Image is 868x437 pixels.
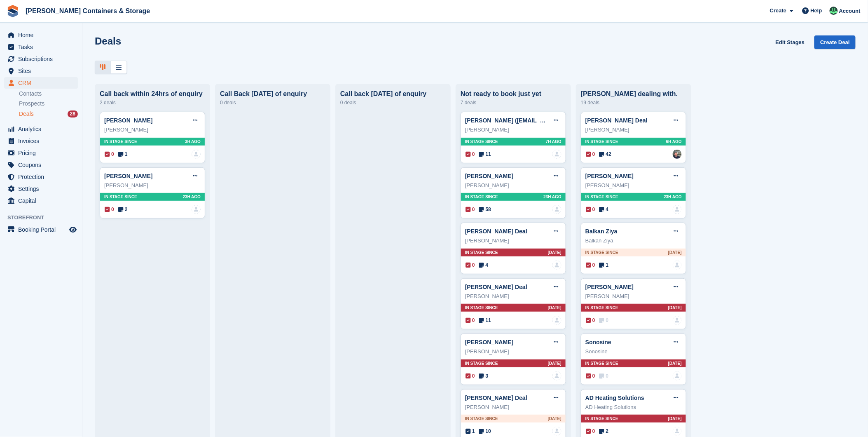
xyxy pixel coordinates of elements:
span: 1 [599,261,609,269]
a: [PERSON_NAME] [104,173,152,179]
a: menu [4,183,78,195]
div: [PERSON_NAME] [104,181,201,190]
a: Create Deal [814,35,856,49]
span: 0 [586,150,595,158]
a: deal-assignee-blank [673,261,682,270]
span: Subscriptions [18,53,68,65]
a: menu [4,41,78,53]
div: Sonosine [585,348,682,356]
span: CRM [18,77,68,89]
span: 0 [105,206,114,213]
span: [DATE] [548,416,562,422]
span: 6H AGO [666,139,682,145]
a: menu [4,65,78,77]
div: Not ready to book just yet [461,90,566,98]
span: In stage since [465,249,498,256]
span: 0 [105,150,114,158]
div: 28 [68,110,78,117]
a: [PERSON_NAME] Deal [585,117,648,124]
span: [DATE] [668,305,682,311]
img: deal-assignee-blank [552,261,562,270]
img: deal-assignee-blank [552,150,562,159]
a: menu [4,147,78,159]
span: Settings [18,183,68,195]
div: [PERSON_NAME] [465,348,562,356]
span: Pricing [18,147,68,159]
a: [PERSON_NAME] [104,117,152,124]
span: 11 [479,150,491,158]
img: deal-assignee-blank [552,205,562,214]
span: 4 [599,206,609,213]
a: deal-assignee-blank [673,371,682,381]
a: menu [4,159,78,171]
span: Protection [18,171,68,183]
span: 1 [466,428,475,435]
a: menu [4,224,78,235]
a: [PERSON_NAME] [465,173,513,179]
img: deal-assignee-blank [673,427,682,436]
span: In stage since [104,139,137,145]
span: In stage since [585,416,618,422]
a: menu [4,171,78,183]
img: deal-assignee-blank [673,316,682,325]
span: [DATE] [548,249,562,256]
a: [PERSON_NAME] Deal [465,228,527,235]
span: [DATE] [668,249,682,256]
span: 0 [586,261,595,269]
a: [PERSON_NAME] Deal [465,284,527,290]
div: [PERSON_NAME] [465,181,562,190]
img: deal-assignee-blank [552,427,562,436]
span: 58 [479,206,491,213]
div: [PERSON_NAME] [104,126,201,134]
span: 1 [118,150,128,158]
img: deal-assignee-blank [673,205,682,214]
div: [PERSON_NAME] [465,237,562,245]
span: Home [18,29,68,41]
div: 19 deals [581,98,686,108]
div: [PERSON_NAME] [585,292,682,301]
img: Arjun Preetham [830,7,838,15]
a: [PERSON_NAME] Containers & Storage [22,4,153,18]
a: [PERSON_NAME] [585,284,634,290]
a: Contacts [19,90,78,98]
a: menu [4,123,78,135]
span: 0 [586,428,595,435]
div: 0 deals [220,98,325,108]
span: [DATE] [548,305,562,311]
a: Preview store [68,225,78,235]
span: 7H AGO [546,139,562,145]
div: Call back [DATE] of enquiry [340,90,446,98]
span: 0 [466,206,475,213]
a: deal-assignee-blank [192,205,201,214]
span: In stage since [465,360,498,367]
span: Prospects [19,100,44,108]
span: Capital [18,195,68,207]
span: 0 [466,372,475,380]
a: menu [4,29,78,41]
div: [PERSON_NAME] dealing with. [581,90,686,98]
span: In stage since [585,305,618,311]
span: 0 [466,150,475,158]
span: 0 [586,206,595,213]
span: In stage since [465,305,498,311]
a: menu [4,195,78,207]
span: 0 [599,317,609,324]
img: Adam Greenhalgh [673,150,682,159]
span: 2 [118,206,128,213]
img: stora-icon-8386f47178a22dfd0bd8f6a31ec36ba5ce8667c1dd55bd0f319d3a0aa187defe.svg [7,5,19,17]
span: 10 [479,428,491,435]
a: menu [4,135,78,147]
h1: Deals [95,35,121,47]
a: [PERSON_NAME] [585,173,634,179]
span: Sites [18,65,68,77]
a: AD Heating Solutions [585,395,644,401]
a: Sonosine [585,339,611,345]
div: [PERSON_NAME] [465,292,562,301]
